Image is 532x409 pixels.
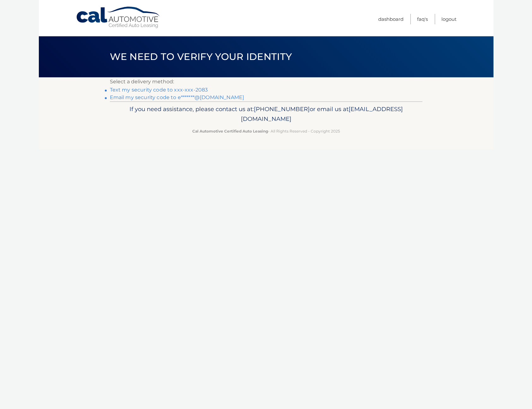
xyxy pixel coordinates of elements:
[378,14,403,24] a: Dashboard
[254,105,310,113] span: [PHONE_NUMBER]
[110,51,292,62] span: We need to verify your identity
[114,128,418,134] p: - All Rights Reserved - Copyright 2025
[110,94,244,100] a: Email my security code to e*******@[DOMAIN_NAME]
[110,87,208,93] a: Text my security code to xxx-xxx-2083
[114,104,418,124] p: If you need assistance, please contact us at: or email us at
[110,77,422,86] p: Select a delivery method:
[417,14,428,24] a: FAQ's
[441,14,457,24] a: Logout
[192,129,268,133] strong: Cal Automotive Certified Auto Leasing
[76,6,161,29] a: Cal Automotive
